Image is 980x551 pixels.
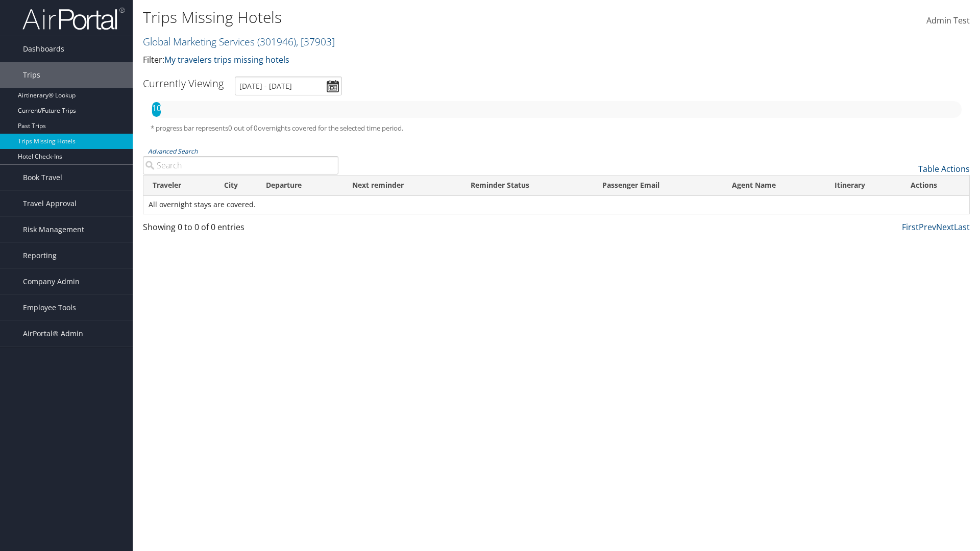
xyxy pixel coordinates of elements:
a: Last [954,221,970,233]
span: Reporting [23,243,57,268]
th: Itinerary [825,176,901,195]
span: Dashboards [23,36,64,62]
img: airportal-logo.png [22,7,125,31]
a: Table Actions [918,163,970,174]
th: Next reminder [343,176,461,195]
span: Company Admin [23,269,80,294]
span: ( 301946 ) [257,35,296,48]
td: All overnight stays are covered. [143,195,969,214]
a: Next [936,221,954,233]
span: Book Travel [23,165,62,190]
span: 0 out of 0 [228,123,258,133]
th: Agent Name [723,176,825,195]
th: Traveler: activate to sort column ascending [143,176,215,195]
h1: Trips Missing Hotels [143,7,694,28]
p: 100% [152,102,161,115]
a: Prev [919,221,936,233]
th: Departure: activate to sort column ascending [257,176,343,195]
h3: Currently Viewing [143,77,224,90]
span: Travel Approval [23,191,77,216]
th: Passenger Email: activate to sort column ascending [593,176,723,195]
th: City: activate to sort column ascending [215,176,257,195]
th: Reminder Status [461,176,593,195]
input: Advanced Search [143,156,338,174]
input: [DATE] - [DATE] [235,77,342,95]
span: AirPortal® Admin [23,321,83,346]
span: Employee Tools [23,295,76,320]
span: Admin Test [926,15,970,26]
p: Filter: [143,54,694,67]
span: Risk Management [23,217,84,242]
a: Advanced Search [148,147,198,156]
a: My travelers trips missing hotels [164,54,289,65]
th: Actions [901,176,969,195]
span: , [ 37903 ] [296,35,335,48]
a: First [902,221,919,233]
h5: * progress bar represents overnights covered for the selected time period. [151,123,962,133]
a: Admin Test [926,5,970,37]
a: Global Marketing Services [143,35,335,48]
span: Trips [23,62,40,88]
div: Showing 0 to 0 of 0 entries [143,221,338,238]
